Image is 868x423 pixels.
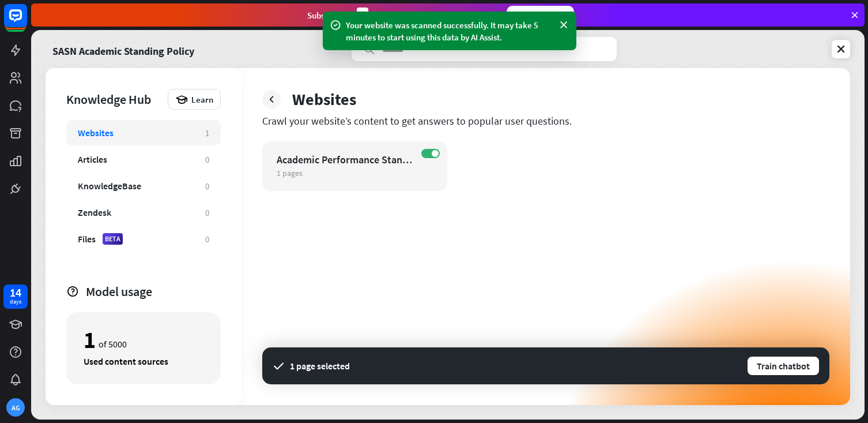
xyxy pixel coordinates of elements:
[307,8,497,23] div: Subscribe in days to get your first month for $1
[10,287,21,298] div: 14
[357,8,368,23] div: 3
[10,298,21,306] div: days
[3,285,28,309] a: 14 days
[9,5,44,39] button: Open LiveChat chat widget
[346,19,553,43] div: Your website was scanned successfully. It may take 5 minutes to start using this data by AI Assist.
[507,6,574,24] div: Subscribe now
[6,398,25,417] div: AG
